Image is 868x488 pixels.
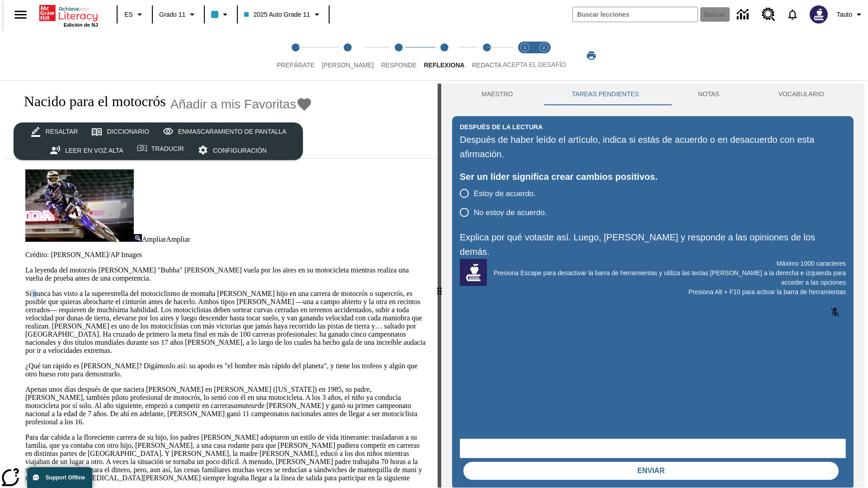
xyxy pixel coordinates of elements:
input: Buscar campo [573,7,698,22]
span: 2025 Auto Grade 11 [244,10,310,19]
span: Prepárate [277,61,315,69]
div: poll [460,184,554,222]
button: Reflexiona step 4 of 5 [416,31,472,80]
a: Centro de recursos, Se abrirá en una pestaña nueva. [756,2,781,27]
p: Después de haber leído el artículo, indica si estás de acuerdo o en desacuerdo con esta afirmación. [460,132,846,161]
span: Ampliar [166,235,190,243]
div: Portada [39,3,98,28]
text: 1 [524,45,526,50]
button: Acepta el desafío lee step 1 of 2 [512,31,538,80]
button: Diccionario [85,122,156,141]
button: Perfil/Configuración [833,6,868,23]
button: Enviar [463,462,839,480]
span: Reflexiona [424,61,464,69]
button: Acepta el desafío contesta step 2 of 2 [531,31,557,80]
button: Haga clic para activar la función de reconocimiento de voz [824,301,846,323]
button: Redacta step 5 of 5 [465,31,509,80]
span: Responde [381,61,417,69]
a: Centro de información [731,2,756,27]
div: Pulsa la tecla de intro o la barra espaciadora y luego presiona las flechas de derecha e izquierd... [438,84,441,488]
button: El color de la clase es azul claro. Cambiar el color de la clase. [208,6,234,23]
div: Instructional Panel Tabs [452,84,854,105]
button: Enmascaramiento de pantalla [156,122,293,141]
button: Abrir el menú lateral [7,1,34,28]
img: El corredor de motocrós James Stewart vuela por los aires en su motocicleta de montaña. [25,169,134,242]
button: NOTAS [669,84,749,105]
span: [PERSON_NAME] [322,61,374,69]
p: ¿Qué tan rápido es [PERSON_NAME]? Digámoslo así: su apodo es "el hombre más rápido del planeta", ... [25,362,427,378]
button: Prepárate step 1 of 5 [269,31,322,80]
button: Support Offline [27,467,92,488]
p: Si nunca has visto a la superestrella del motociclismo de montaña [PERSON_NAME] hijo en una carre... [25,290,427,355]
button: Responde step 3 of 5 [374,31,424,80]
p: Presiona Escape para desactivar la barra de herramientas y utiliza las teclas [PERSON_NAME] a la ... [460,268,846,287]
img: translateIcon.svg [137,145,147,152]
button: Imprimir [577,47,606,64]
button: Lenguaje: ES, Selecciona un idioma [120,6,149,23]
button: Añadir a mis Favoritas - Nacido para el motocrós [170,96,313,112]
h1: Nacido para el motocrós [14,93,166,110]
div: Resaltar [46,126,78,137]
span: Edición de NJ [64,22,98,28]
a: Notificaciones [781,3,804,26]
div: activity [441,84,864,488]
button: Clase: 2025 Auto Grade 11, Selecciona una clase [241,6,325,23]
img: Avatar [810,5,828,23]
button: Escoja un nuevo avatar [804,3,833,26]
span: ACEPTA EL DESAFÍO [503,61,566,68]
p: La leyenda del motocrós [PERSON_NAME] "Bubba" [PERSON_NAME] vuela por los aires en su motocicleta... [25,266,427,282]
p: Presiona Alt + F10 para activar la barra de herramientas [460,287,846,297]
div: Leer en voz alta [65,145,123,156]
button: TAREAS PENDIENTES [542,84,669,105]
div: Ser un líder significa crear cambios positivos. [460,169,846,184]
button: VOCABULARIO [749,84,854,105]
p: Apenas unos días después de que naciera [PERSON_NAME] en [PERSON_NAME] ([US_STATE]) en 1985, su p... [25,385,427,426]
p: Máximo 1000 caracteres [460,259,846,268]
div: Configuración [213,145,267,156]
body: Explica por qué votaste así. Máximo 1000 caracteres Presiona Alt + F10 para activar la barra de h... [4,7,132,15]
button: Resaltar [24,122,85,141]
div: reading [4,84,438,483]
p: Crédito: [PERSON_NAME]/AP Images [25,251,427,259]
div: split button [14,122,303,160]
div: Diccionario [107,126,149,137]
div: Traducir [151,143,184,155]
p: Explica por qué votaste así. Luego, [PERSON_NAME] y responde a las opiniones de los demás. [460,230,846,259]
div: Enmascaramiento de pantalla [178,126,287,137]
span: Estoy de acuerdo. [474,188,536,200]
span: Añadir a mis Favoritas [170,97,297,112]
button: Traducir [130,141,191,157]
button: Lee step 2 of 5 [315,31,381,80]
span: Ampliar [142,235,166,243]
span: Grado 11 [159,10,185,19]
h2: Después de la lectura [460,122,542,132]
span: Support Offline [46,474,85,481]
span: ES [124,10,133,19]
span: No estoy de acuerdo. [474,207,547,219]
span: Redacta [472,61,502,69]
img: Ampliar [134,234,142,242]
text: 2 [542,45,545,50]
span: Tauto [837,10,852,19]
em: amateur [234,402,258,409]
button: Leer en voz alta [43,141,130,160]
button: Configuración [191,141,274,160]
button: Grado: Grado 11, Elige un grado [156,6,201,23]
button: Maestro [452,84,542,105]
